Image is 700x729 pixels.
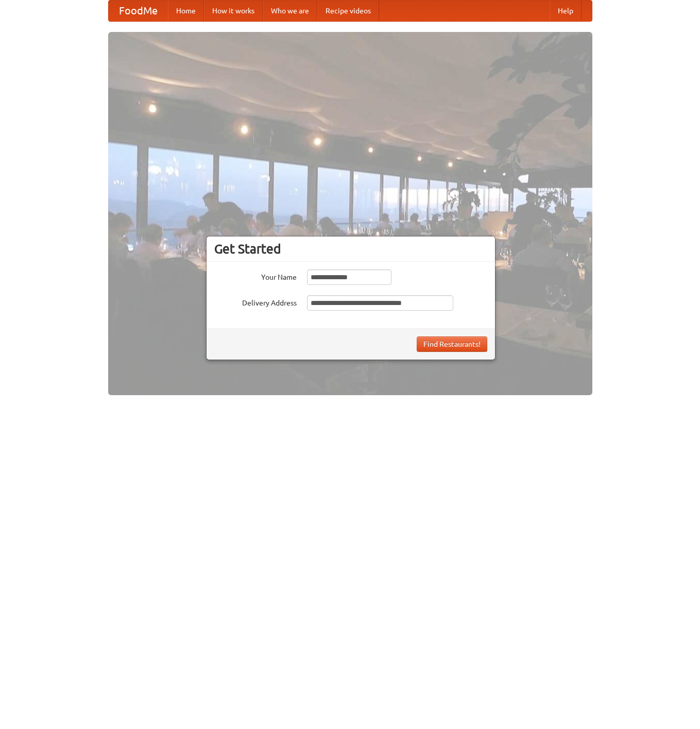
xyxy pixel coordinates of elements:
a: FoodMe [109,1,168,21]
a: Help [550,1,582,21]
label: Your Name [214,269,297,282]
label: Delivery Address [214,295,297,308]
a: Who we are [263,1,317,21]
button: Find Restaurants! [417,336,487,352]
h3: Get Started [214,241,487,257]
a: Home [168,1,204,21]
a: How it works [204,1,263,21]
a: Recipe videos [317,1,379,21]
